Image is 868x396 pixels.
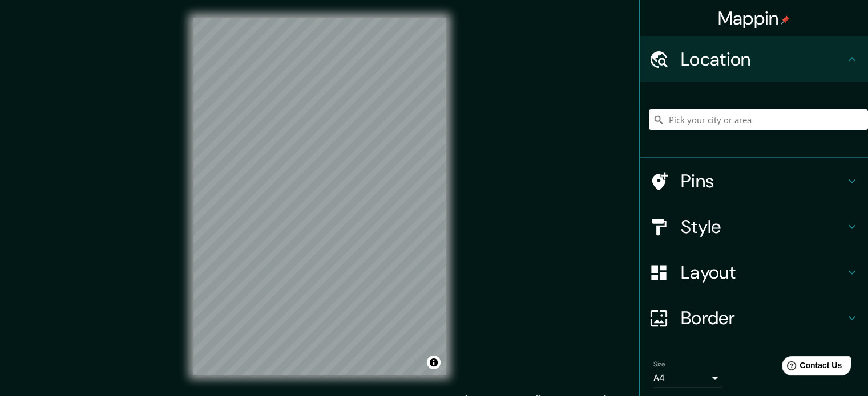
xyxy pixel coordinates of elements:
[649,109,868,130] input: Pick your city or area
[640,158,868,204] div: Pins
[640,204,868,250] div: Style
[640,250,868,295] div: Layout
[681,215,845,238] h4: Style
[766,352,855,383] iframe: Help widget launcher
[718,7,790,30] h4: Mappin
[193,18,446,375] canvas: Map
[427,356,441,369] button: Toggle attribution
[653,369,722,387] div: A4
[681,48,845,71] h4: Location
[653,360,665,369] label: Size
[681,307,845,329] h4: Border
[781,15,790,25] img: pin-icon.png
[640,36,868,82] div: Location
[681,261,845,284] h4: Layout
[681,170,845,193] h4: Pins
[640,295,868,341] div: Border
